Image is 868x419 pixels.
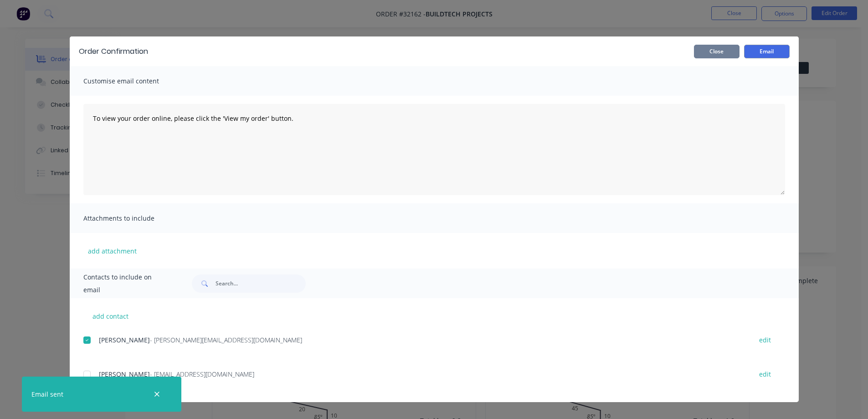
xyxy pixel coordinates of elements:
button: add attachment [83,244,141,258]
span: - [EMAIL_ADDRESS][DOMAIN_NAME] [150,370,254,378]
button: Email [744,45,790,58]
div: Email sent [31,389,63,399]
textarea: To view your order online, please click the 'View my order' button. [83,104,785,195]
span: Attachments to include [83,212,184,225]
button: Close [694,45,740,58]
span: Customise email content [83,75,184,88]
button: edit [754,334,776,346]
span: [PERSON_NAME] [99,336,150,344]
button: add contact [83,309,138,323]
input: Search... [216,274,306,293]
span: - [PERSON_NAME][EMAIL_ADDRESS][DOMAIN_NAME] [150,336,302,344]
div: Order Confirmation [79,46,148,57]
span: [PERSON_NAME] [99,370,150,378]
button: edit [754,368,776,380]
span: Contacts to include on email [83,271,169,296]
